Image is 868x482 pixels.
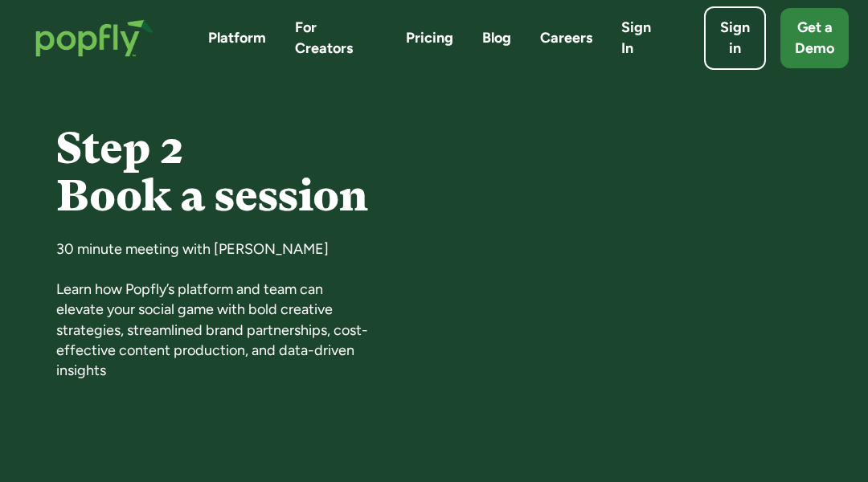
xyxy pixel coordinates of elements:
[406,28,453,48] a: Pricing
[540,28,592,48] a: Careers
[482,28,511,48] a: Blog
[780,8,849,67] a: Get a Demo
[208,28,266,48] a: Platform
[795,18,834,58] div: Get a Demo
[295,18,377,58] a: For Creators
[621,18,665,58] a: Sign In
[704,6,766,69] a: Sign in
[720,18,750,58] div: Sign in
[56,125,373,220] h1: Step 2 Book a session
[19,3,170,73] a: home
[56,239,373,381] div: 30 minute meeting with [PERSON_NAME] Learn how Popfly’s platform and team can elevate your social...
